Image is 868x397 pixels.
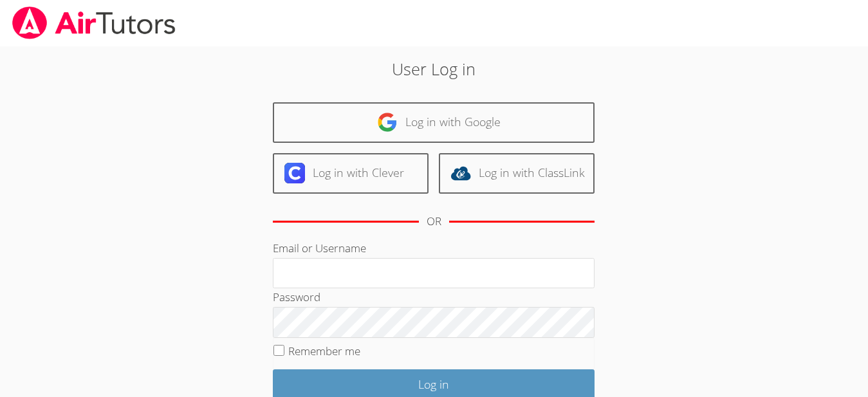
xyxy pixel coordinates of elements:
[450,163,471,183] img: classlink-logo-d6bb404cc1216ec64c9a2012d9dc4662098be43eaf13dc465df04b49fa7ab582.svg
[439,153,595,194] a: Log in with ClassLink
[288,344,360,358] label: Remember me
[273,290,320,304] label: Password
[377,112,398,133] img: google-logo-50288ca7cdecda66e5e0955fdab243c47b7ad437acaf1139b6f446037453330a.svg
[273,102,595,143] a: Log in with Google
[427,212,441,231] div: OR
[11,6,177,39] img: airtutors_banner-c4298cdbf04f3fff15de1276eac7730deb9818008684d7c2e4769d2f7ddbe033.png
[199,57,668,81] h2: User Log in
[273,153,429,194] a: Log in with Clever
[273,241,366,255] label: Email or Username
[284,163,305,183] img: clever-logo-6eab21bc6e7a338710f1a6ff85c0baf02591cd810cc4098c63d3a4b26e2feb20.svg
